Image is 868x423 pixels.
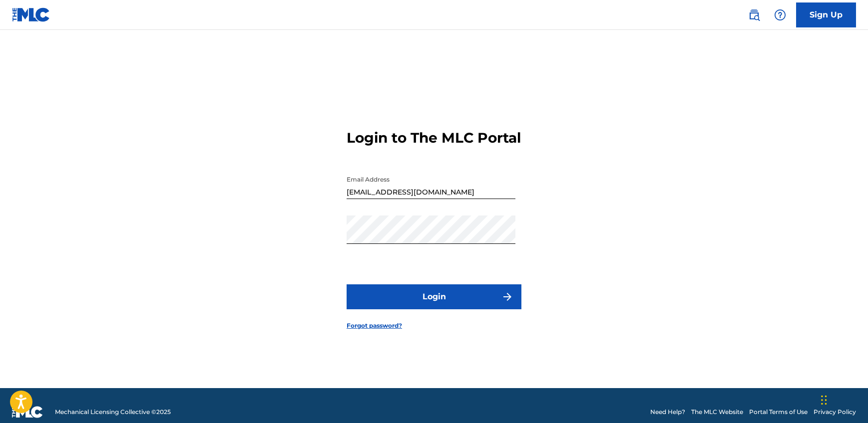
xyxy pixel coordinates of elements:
img: help [774,9,786,21]
a: Sign Up [796,2,856,27]
a: The MLC Website [691,408,743,417]
a: Forgot password? [347,321,402,330]
button: Login [347,284,521,309]
img: f7272a7cc735f4ea7f67.svg [501,291,513,303]
iframe: Chat Widget [818,375,868,423]
div: Drag [821,385,827,415]
a: Privacy Policy [814,408,856,417]
a: Need Help? [650,408,685,417]
h3: Login to The MLC Portal [347,129,521,147]
a: Portal Terms of Use [749,408,808,417]
img: logo [12,406,43,418]
a: Public Search [744,5,764,25]
img: search [748,9,760,21]
span: Mechanical Licensing Collective © 2025 [55,408,171,417]
div: Help [770,5,790,25]
img: MLC Logo [12,7,50,22]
